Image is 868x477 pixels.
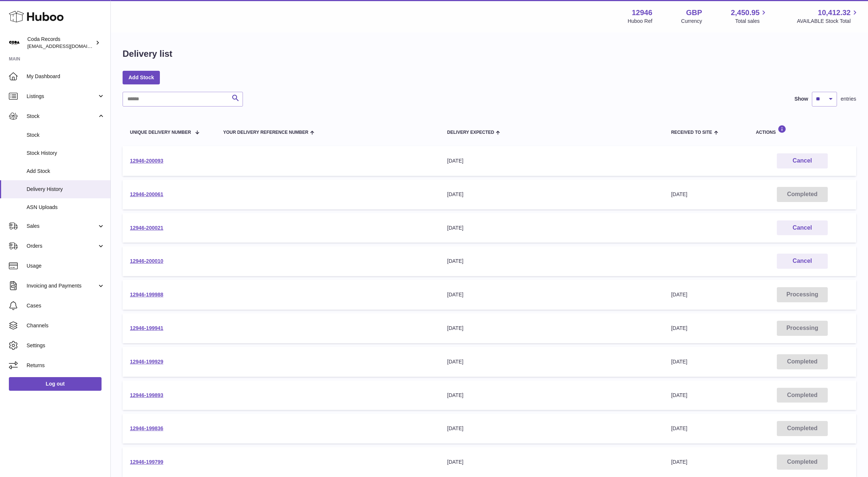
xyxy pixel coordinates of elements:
[130,158,163,164] a: 12946-200093
[27,223,97,230] span: Sales
[447,224,656,231] div: [DATE]
[628,18,652,25] div: Huboo Ref
[731,8,760,18] span: 2,450.95
[447,191,656,198] div: [DATE]
[777,220,828,236] button: Cancel
[130,459,163,465] a: 12946-199799
[130,225,163,231] a: 12946-200021
[447,130,494,135] span: Delivery Expected
[671,459,687,465] span: [DATE]
[447,425,656,432] div: [DATE]
[130,425,163,431] a: 12946-199836
[27,150,105,157] span: Stock History
[756,125,849,135] div: Actions
[447,459,656,466] div: [DATE]
[27,262,105,269] span: Usage
[447,258,656,265] div: [DATE]
[27,43,109,49] span: [EMAIL_ADDRESS][DOMAIN_NAME]
[671,191,687,197] span: [DATE]
[671,292,687,297] span: [DATE]
[27,243,97,250] span: Orders
[447,291,656,298] div: [DATE]
[777,254,828,269] button: Cancel
[671,130,712,135] span: Received to Site
[9,377,102,390] a: Log out
[27,186,105,193] span: Delivery History
[671,392,687,398] span: [DATE]
[27,322,105,329] span: Channels
[841,95,856,102] span: entries
[27,302,105,309] span: Cases
[123,71,160,84] a: Add Stock
[130,292,163,297] a: 12946-199988
[777,153,828,168] button: Cancel
[130,325,163,331] a: 12946-199941
[130,258,163,264] a: 12946-200010
[130,130,191,135] span: Unique Delivery Number
[447,325,656,332] div: [DATE]
[27,168,105,175] span: Add Stock
[27,73,105,80] span: My Dashboard
[27,282,97,289] span: Invoicing and Payments
[130,392,163,398] a: 12946-199893
[9,37,20,48] img: haz@pcatmedia.com
[686,8,702,18] strong: GBP
[447,358,656,365] div: [DATE]
[27,204,105,211] span: ASN Uploads
[797,8,859,25] a: 10,412.32 AVAILABLE Stock Total
[123,48,172,60] h1: Delivery list
[130,359,163,365] a: 12946-199929
[27,93,97,100] span: Listings
[27,362,105,369] span: Returns
[797,18,859,25] span: AVAILABLE Stock Total
[27,342,105,349] span: Settings
[818,8,851,18] span: 10,412.32
[447,392,656,399] div: [DATE]
[27,113,97,120] span: Stock
[671,359,687,365] span: [DATE]
[795,95,808,102] label: Show
[671,425,687,431] span: [DATE]
[632,8,652,18] strong: 12946
[223,130,308,135] span: Your Delivery Reference Number
[671,325,687,331] span: [DATE]
[130,191,163,197] a: 12946-200061
[735,18,768,25] span: Total sales
[27,36,94,50] div: Coda Records
[447,157,656,164] div: [DATE]
[681,18,702,25] div: Currency
[27,132,105,139] span: Stock
[731,8,768,25] a: 2,450.95 Total sales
